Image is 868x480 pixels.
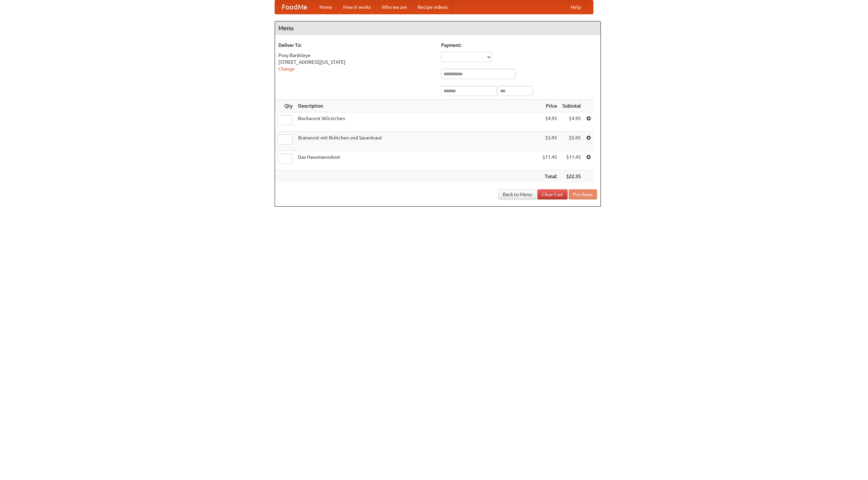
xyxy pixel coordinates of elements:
[295,132,540,151] td: Bratwurst mit Brötchen und Sauerkraut
[540,100,560,112] th: Price
[537,189,568,199] a: Clear Cart
[278,42,434,49] h5: Deliver To:
[295,112,540,132] td: Bockwurst Würstchen
[278,59,434,65] div: [STREET_ADDRESS][US_STATE]
[540,112,560,132] td: $4.95
[275,21,600,35] h4: Menu
[338,0,376,14] a: How it works
[275,100,295,112] th: Qty
[540,170,560,183] th: Total:
[295,151,540,170] td: Das Hausmannskost
[412,0,453,14] a: Recipe videos
[295,100,540,112] th: Description
[275,0,314,14] a: FoodMe
[560,151,584,170] td: $11.45
[560,170,584,183] th: $22.35
[278,52,434,59] div: Posy Bardsleye
[278,66,295,72] a: Change
[498,189,536,199] a: Back to Menu
[560,132,584,151] td: $5.95
[314,0,338,14] a: Home
[560,112,584,132] td: $4.95
[560,100,584,112] th: Subtotal
[569,189,597,199] button: Purchase
[540,132,560,151] td: $5.95
[540,151,560,170] td: $11.45
[376,0,412,14] a: Who we are
[441,42,597,49] h5: Payment:
[565,0,586,14] a: Help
